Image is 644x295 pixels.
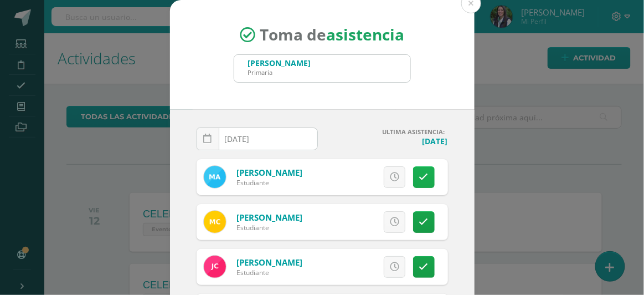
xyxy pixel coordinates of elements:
[260,24,404,45] span: Toma de
[236,212,302,223] a: [PERSON_NAME]
[204,166,226,188] img: 22509e220fa67ca8ede2068a55008dd1.png
[236,268,302,277] div: Estudiante
[236,178,302,187] div: Estudiante
[204,211,226,233] img: 61f345494530214f215d7d8af1fd39b6.png
[236,257,302,268] a: [PERSON_NAME]
[248,68,311,77] div: Primaria
[197,128,317,150] input: Fecha de Inasistencia
[248,58,311,68] div: [PERSON_NAME]
[327,128,448,136] h4: ULTIMA ASISTENCIA:
[234,55,410,82] input: Busca un grado o sección aquí...
[204,256,226,278] img: 2d176ae13125fb3c891cb544b0e13ac8.png
[327,136,448,146] h4: [DATE]
[236,223,302,232] div: Estudiante
[236,167,302,178] a: [PERSON_NAME]
[326,24,404,45] strong: asistencia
